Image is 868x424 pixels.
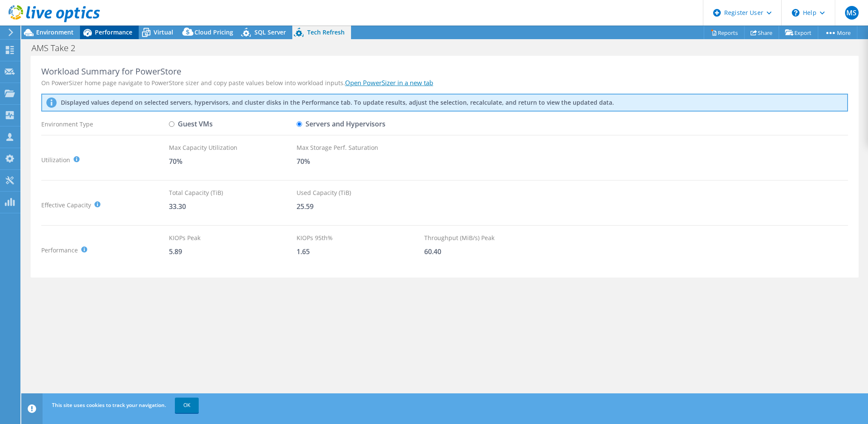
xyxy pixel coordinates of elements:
[41,233,169,267] div: Performance
[52,401,166,409] span: This site uses cookies to track your navigation.
[704,26,745,39] a: Reports
[424,247,552,256] div: 60.40
[818,26,857,39] a: More
[297,143,424,152] div: Max Storage Perf. Saturation
[297,188,424,198] div: Used Capacity (TiB)
[169,247,297,256] div: 5.89
[154,28,173,36] span: Virtual
[41,143,169,177] div: Utilization
[779,26,818,39] a: Export
[169,117,213,132] label: Guest VMs
[41,66,848,77] div: Workload Summary for PowerStore
[61,99,465,106] p: Displayed values depend on selected servers, hypervisors, and cluster disks in the Performance ta...
[297,157,424,166] div: 70%
[297,117,385,132] label: Servers and Hypervisors
[424,233,552,243] div: Throughput (MiB/s) Peak
[95,28,132,36] span: Performance
[345,78,433,87] a: Open PowerSizer in a new tab
[28,43,89,53] h1: AMS Take 2
[169,188,297,198] div: Total Capacity (TiB)
[297,202,424,211] div: 25.59
[194,28,233,36] span: Cloud Pricing
[297,233,424,243] div: KIOPs 95th%
[41,78,848,87] div: On PowerSizer home page navigate to PowerStore sizer and copy paste values below into workload in...
[169,157,297,166] div: 70%
[169,143,297,152] div: Max Capacity Utilization
[169,121,174,127] input: Guest VMs
[792,9,799,17] svg: \n
[175,398,199,413] a: OK
[254,28,286,36] span: SQL Server
[744,26,779,39] a: Share
[307,28,345,36] span: Tech Refresh
[41,117,169,132] div: Environment Type
[297,247,424,256] div: 1.65
[36,28,74,36] span: Environment
[845,6,859,20] span: MS
[297,121,302,127] input: Servers and Hypervisors
[169,233,297,243] div: KIOPs Peak
[41,188,169,222] div: Effective Capacity
[169,202,297,211] div: 33.30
